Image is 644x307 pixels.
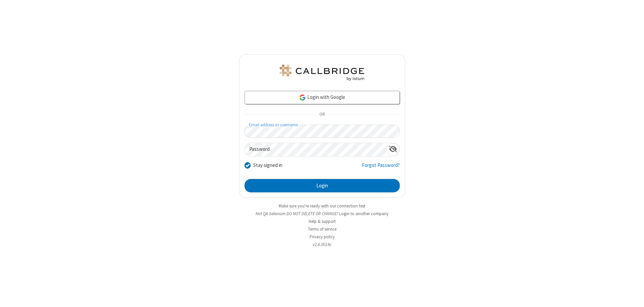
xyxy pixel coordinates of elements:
a: Forgot Password? [362,162,400,174]
button: Login to another company [339,210,388,217]
span: OR [317,110,327,119]
a: Privacy policy [310,234,335,240]
a: Terms of service [308,226,336,232]
img: QA Selenium DO NOT DELETE OR CHANGE [278,65,366,81]
a: Login with Google [245,91,400,104]
div: Show password [386,143,399,156]
a: Help & support [309,219,336,224]
li: v2.6.353.6c [239,241,405,248]
input: Email address or username [245,125,400,138]
li: Not QA Selenium DO NOT DELETE OR CHANGE? [239,210,405,217]
img: google-icon.png [299,94,306,101]
button: Login [245,179,400,192]
a: Make sure you're ready with our connection test [279,203,365,209]
label: Stay signed in [253,162,282,169]
input: Password [245,143,386,156]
